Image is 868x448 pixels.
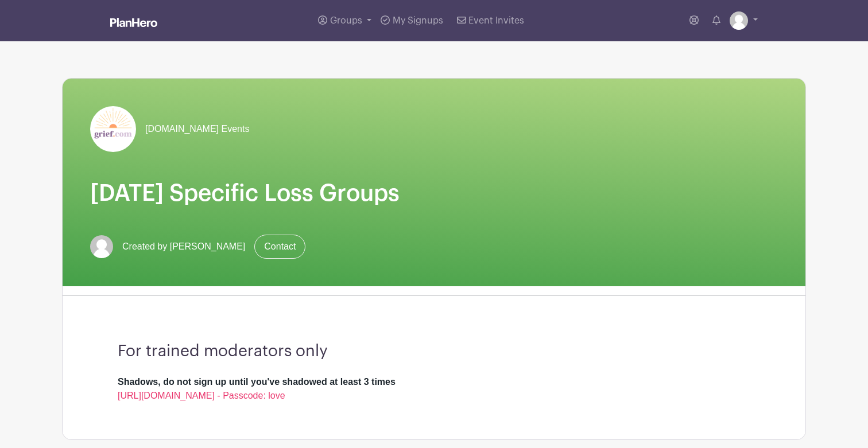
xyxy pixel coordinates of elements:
span: Groups [330,16,362,25]
img: default-ce2991bfa6775e67f084385cd625a349d9dcbb7a52a09fb2fda1e96e2d18dcdb.png [90,235,113,258]
img: logo_white-6c42ec7e38ccf1d336a20a19083b03d10ae64f83f12c07503d8b9e83406b4c7d.svg [110,18,157,27]
img: grief-logo-planhero.png [90,106,136,152]
img: default-ce2991bfa6775e67f084385cd625a349d9dcbb7a52a09fb2fda1e96e2d18dcdb.png [730,11,748,30]
span: My Signups [393,16,443,25]
span: [DOMAIN_NAME] Events [145,122,249,136]
h1: [DATE] Specific Loss Groups [90,180,778,207]
a: Contact [254,235,305,259]
h3: For trained moderators only [118,342,750,361]
strong: Shadows, do not sign up until you've shadowed at least 3 times [118,377,396,387]
a: [URL][DOMAIN_NAME] - Passcode: love [118,391,285,400]
span: Event Invites [468,16,524,25]
span: Created by [PERSON_NAME] [122,240,245,254]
